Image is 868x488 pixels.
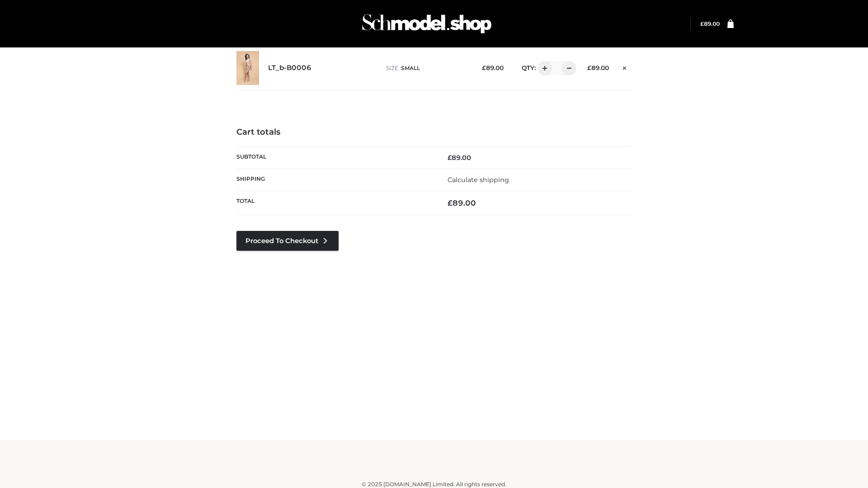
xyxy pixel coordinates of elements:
bdi: 89.00 [482,64,504,71]
span: £ [587,64,591,71]
bdi: 89.00 [700,20,720,27]
img: Schmodel Admin 964 [359,6,495,42]
span: SMALL [401,65,420,71]
span: £ [700,20,704,27]
th: Subtotal [236,146,434,169]
span: £ [448,198,453,207]
a: Proceed to Checkout [236,231,339,251]
bdi: 89.00 [448,154,471,162]
a: LT_b-B0006 [268,64,311,72]
h4: Cart totals [236,127,632,137]
span: £ [482,64,486,71]
th: Total [236,191,434,215]
div: QTY: [513,61,573,75]
a: Calculate shipping [448,176,509,184]
p: size : [386,64,468,72]
bdi: 89.00 [448,198,476,207]
th: Shipping [236,169,434,191]
bdi: 89.00 [587,64,609,71]
a: £89.00 [700,20,720,27]
span: £ [448,154,452,162]
a: Remove this item [618,61,632,73]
